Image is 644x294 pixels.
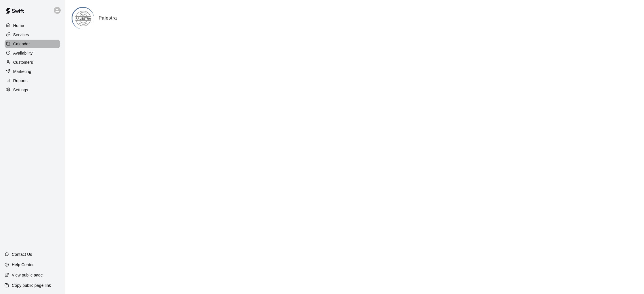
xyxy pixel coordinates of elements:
[13,41,30,47] p: Calendar
[5,21,60,30] a: Home
[12,262,34,268] p: Help Center
[13,59,33,65] p: Customers
[5,40,60,48] a: Calendar
[5,58,60,67] a: Customers
[13,69,31,74] p: Marketing
[12,283,51,288] p: Copy public page link
[13,23,24,28] p: Home
[13,87,28,93] p: Settings
[72,8,94,29] img: Palestra logo
[12,252,32,257] p: Contact Us
[5,30,60,39] a: Services
[12,272,43,278] p: View public page
[13,50,33,56] p: Availability
[5,49,60,57] a: Availability
[5,76,60,85] a: Reports
[5,86,60,94] a: Settings
[5,67,60,76] a: Marketing
[13,78,28,84] p: Reports
[13,32,29,38] p: Services
[99,14,117,22] h6: Palestra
